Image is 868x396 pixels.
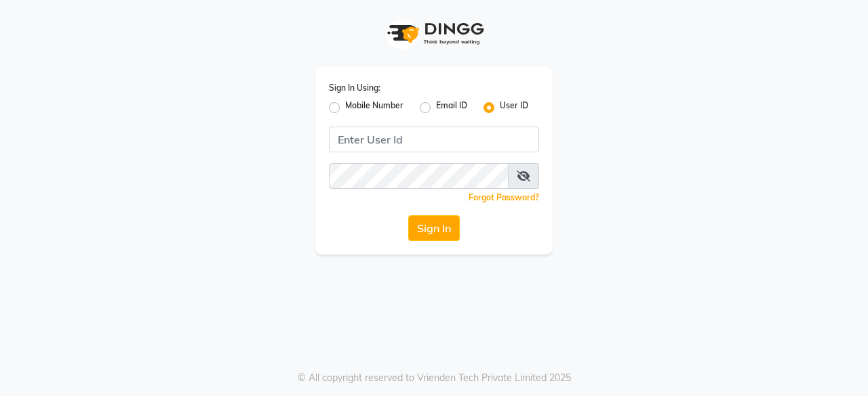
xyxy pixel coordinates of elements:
[329,82,380,94] label: Sign In Using:
[500,100,528,116] label: User ID
[436,100,467,116] label: Email ID
[408,215,460,241] button: Sign In
[380,14,488,53] img: logo1.svg
[329,163,509,189] input: Username
[469,192,539,202] a: Forgot Password?
[329,127,539,152] input: Username
[345,100,403,116] label: Mobile Number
